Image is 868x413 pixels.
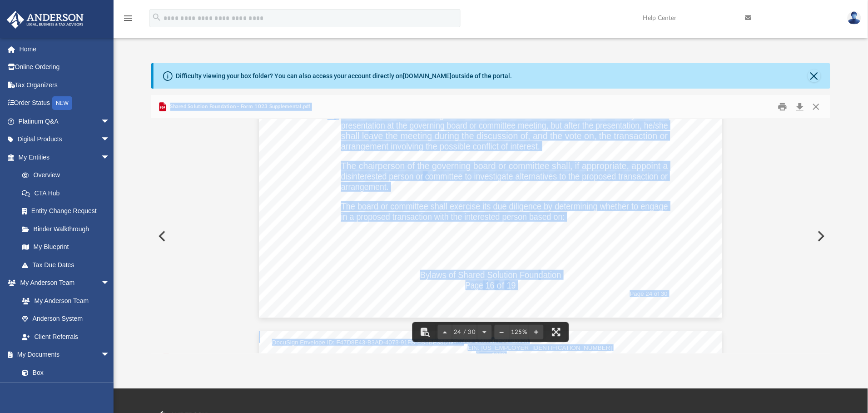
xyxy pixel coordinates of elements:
button: Previous page [438,322,452,342]
span: Page [466,281,483,290]
a: Tax Organizers [6,76,124,94]
span: The board or committee shall exercise its due diligence by determining whether to engage [341,202,668,211]
a: Platinum Q&Aarrow_drop_down [6,112,124,130]
div: File preview [151,119,830,353]
span: EIN: [US_EMPLOYER_IDENTIFICATION_NUMBER] [468,345,612,351]
span: arrow_drop_down [101,346,119,364]
button: Close [808,100,824,114]
i: search [152,12,162,22]
a: [DOMAIN_NAME] [403,72,451,80]
span: Bylaws of Shared Solution Foun [420,270,539,279]
span: 3. [327,110,334,119]
a: Box [13,363,114,382]
span: Form 1023 [476,352,505,358]
a: Overview [13,166,124,184]
img: User Pic [848,11,861,25]
button: Zoom in [529,322,544,342]
span: of [497,281,505,290]
span: committee to investigate alternatives to the proposed transaction or [425,172,668,181]
span: arrow_drop_down [101,148,119,167]
div: NEW [52,96,72,110]
span: Procedures for Addressing the Conflict of Interest. An interested person may make a [341,110,667,119]
button: Next page [477,322,492,342]
a: Anderson System [13,310,119,328]
a: My Documentsarrow_drop_down [6,346,119,364]
span: dation [539,270,561,279]
button: Next File [810,224,830,249]
span: ave the meeting during the discussion of, and the vote on, the transaction or [369,131,668,140]
span: Shared Solution Foundation [453,338,528,343]
button: Toggle findbar [415,322,435,342]
span: arrangement involving the possible conflict of interest. [341,142,540,151]
a: My Blueprint [13,238,119,256]
a: Digital Productsarrow_drop_down [6,130,124,149]
div: Document Viewer [151,119,830,353]
span: presentation at the governing board or committee meeting, but after the presentation, he/she [341,121,668,130]
span: 24 / 30 [452,329,477,335]
a: My Anderson Teamarrow_drop_down [6,274,119,292]
span: DocuSign Envelope ID: F47D8E43-B3AD-4073-91FB-EB3BE38D7FA4 [272,339,462,345]
i: menu [123,13,134,24]
span: shall le [341,131,369,140]
button: Close [808,70,821,82]
div: Difficulty viewing your box folder? You can also access your account directly on outside of the p... [176,71,512,81]
span: disinterested person or [341,172,423,181]
a: Tax Due Dates [13,256,124,274]
button: Enter fullscreen [546,322,566,342]
a: My Anderson Team [13,292,114,310]
span: 19 [507,281,516,290]
span: The chairperson of the governing board or committee shall, if appropriate, appoint a [341,161,668,170]
span: arrow_drop_down [101,274,119,293]
a: Home [6,40,124,58]
a: Order StatusNEW [6,94,124,113]
a: Meeting Minutes [13,382,119,400]
a: My Entitiesarrow_drop_down [6,148,124,166]
span: arrangement. [341,182,389,191]
button: Print [774,100,792,114]
span: Shared Solution Foundation - Form 1023 Supplemental.pdf [168,103,311,111]
button: Download [792,100,808,114]
div: Preview [151,95,830,353]
a: Online Ordering [6,58,124,76]
span: Page 24 of 30 [630,291,668,297]
a: Client Referrals [13,328,119,346]
button: 24 / 30 [452,322,477,342]
div: Current zoom level [509,329,529,335]
a: Entity Change Request [13,202,124,220]
button: Previous File [151,224,171,249]
span: in a proposed transaction with the interested person based on: [341,212,565,221]
span: arrow_drop_down [101,112,119,131]
span: 16 [486,281,495,290]
a: menu [123,17,134,24]
button: Zoom out [495,322,509,342]
span: arrow_drop_down [101,130,119,149]
a: CTA Hub [13,184,124,202]
img: Anderson Advisors Platinum Portal [4,11,86,29]
a: Binder Walkthrough [13,220,124,238]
